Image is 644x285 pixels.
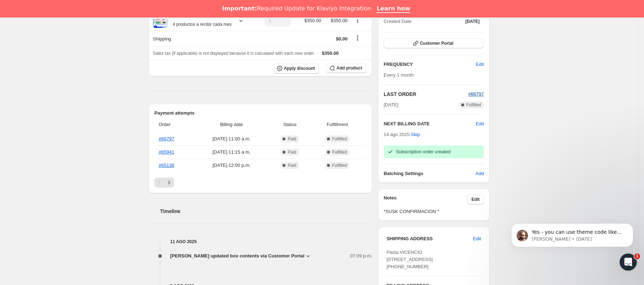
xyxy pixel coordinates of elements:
span: Apply discount [284,66,315,71]
button: Product actions [352,16,363,24]
span: Created Date [384,18,411,25]
a: #66797 [468,91,484,97]
nav: Paginación [154,178,367,188]
small: 4 productos a recibir cada mes [173,22,232,27]
span: Customer Portal [420,40,453,46]
b: Important: [222,5,257,12]
span: [DATE] · 11:00 a.m. [196,135,267,142]
h2: Payment attempts [154,110,367,117]
div: Required Update for Klaviyo Integration [222,5,371,12]
iframe: Intercom notifications message [500,208,644,266]
span: Edit [473,235,481,242]
h2: NEXT BILLING DATE [384,120,476,127]
span: [DATE] [384,101,398,108]
button: Add [471,168,488,179]
span: Paid [288,136,296,142]
th: Order [154,117,194,132]
span: $350.00 [331,18,347,23]
span: Paid [288,163,296,168]
h2: LAST ORDER [384,91,468,98]
span: Paid [288,149,296,155]
span: Sales tax (if applicable) is not displayed because it is calculated with each new order. [153,51,315,56]
span: Status [271,121,308,128]
h6: Batching Settings [384,170,476,177]
span: Fulfilled [332,136,347,142]
span: [DATE] · 12:00 p.m. [196,162,267,169]
th: Shipping [149,31,255,47]
button: Add product [326,63,366,73]
div: Plan básico $350/mes [167,14,232,28]
button: Shipping actions [352,34,363,42]
span: Fulfilled [332,163,347,168]
button: Edit [469,233,485,245]
span: [DATE] · 11:15 a.m. [196,149,267,156]
span: $350.00 [322,50,339,56]
span: Paola VICENCIO [STREET_ADDRESS] [PHONE_NUMBER] [387,250,433,269]
button: Edit [472,59,488,70]
a: #66797 [159,136,174,141]
a: #65138 [159,163,174,168]
span: Fulfillment [313,121,362,128]
button: Apply discount [274,63,319,74]
button: #66797 [468,91,484,98]
span: Edit [471,197,480,202]
span: $0.00 [336,36,348,42]
a: Learn how [377,5,410,13]
button: Edit [467,194,484,204]
button: Skip [407,129,424,140]
span: Billing date [196,121,267,128]
span: 1 [634,253,640,259]
button: [DATE] [461,16,484,26]
span: Every 1 month [384,72,414,78]
span: Add [476,170,484,177]
span: $350.00 [304,18,321,23]
h4: 11 ago 2025 [149,238,372,245]
button: [PERSON_NAME] updated box contents via Customer Portal [170,252,312,260]
span: 07:09 p.m. [350,252,372,260]
h3: Notes [384,194,467,204]
button: Edit [476,120,484,127]
h2: Timeline [160,208,372,215]
span: Subscription order created [396,149,451,154]
a: #65941 [159,149,174,155]
button: Siguiente [164,178,174,188]
h2: FREQUENCY [384,61,476,68]
span: Fulfilled [332,149,347,155]
span: Add product [336,65,362,71]
span: Skip [411,131,420,138]
button: Customer Portal [384,38,484,48]
h3: SHIPPING ADDRESS [387,235,473,242]
span: [DATE] [465,19,480,24]
span: Fulfilled [466,102,481,108]
iframe: Intercom live chat [620,253,637,271]
span: *SUSK CONFIRMACION * [384,208,484,215]
span: Edit [476,61,484,68]
span: [PERSON_NAME] updated box contents via Customer Portal [170,252,304,260]
span: 14 ago 2025 · [384,132,420,137]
